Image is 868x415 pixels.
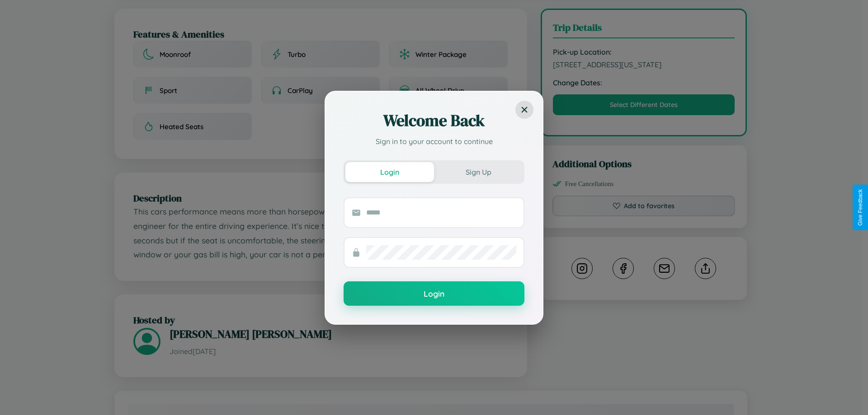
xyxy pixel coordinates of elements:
button: Sign Up [434,162,523,182]
button: Login [345,162,434,182]
button: Login [344,281,524,306]
h2: Welcome Back [344,110,524,131]
p: Sign in to your account to continue [344,136,524,147]
div: Give Feedback [857,189,863,226]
